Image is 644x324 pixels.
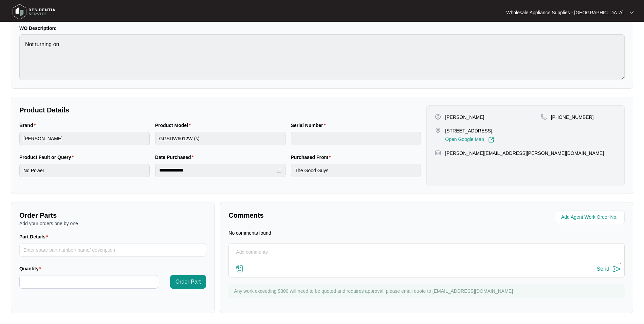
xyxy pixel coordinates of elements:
input: Brand [19,132,150,145]
label: Quantity [19,265,44,272]
input: Purchased From [291,164,421,177]
img: dropdown arrow [630,11,634,14]
input: Serial Number [291,132,421,145]
input: Quantity [20,275,158,288]
input: Date Purchased [159,167,275,174]
img: Link-External [488,137,494,143]
label: Brand [19,122,38,129]
input: Part Details [19,243,206,257]
textarea: Not turning on [19,34,625,80]
span: Order Part [176,278,201,286]
img: residentia service logo [10,2,58,22]
img: map-pin [435,127,441,133]
label: Serial Number [291,122,328,129]
div: Send [597,266,609,272]
p: WO Description: [19,25,625,32]
p: Wholesale Appliance Supplies - [GEOGRAPHIC_DATA] [506,9,624,16]
label: Date Purchased [155,154,196,161]
p: [PERSON_NAME][EMAIL_ADDRESS][PERSON_NAME][DOMAIN_NAME] [445,150,604,157]
p: [PERSON_NAME] [445,114,484,121]
label: Product Model [155,122,194,129]
p: Add your orders one by one [19,220,206,227]
p: Any work exceeding $300 will need to be quoted and requires approval, please email quote to [EMAI... [234,288,621,294]
button: Send [597,265,621,274]
img: user-pin [435,114,441,120]
label: Product Fault or Query [19,154,76,161]
img: send-icon.svg [613,265,621,273]
p: Order Parts [19,211,206,220]
button: Order Part [170,275,206,289]
p: Product Details [19,105,421,115]
a: Open Google Map [445,137,494,143]
label: Purchased From [291,154,334,161]
p: [PHONE_NUMBER] [551,114,594,121]
img: file-attachment-doc.svg [236,265,244,273]
img: map-pin [541,114,547,120]
input: Product Fault or Query [19,164,150,177]
p: No comments found [228,230,271,236]
input: Product Model [155,132,286,145]
p: [STREET_ADDRESS], [445,127,494,134]
label: Part Details [19,233,51,240]
img: map-pin [435,150,441,156]
p: Comments [228,211,422,220]
input: Add Agent Work Order No. [561,213,621,221]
